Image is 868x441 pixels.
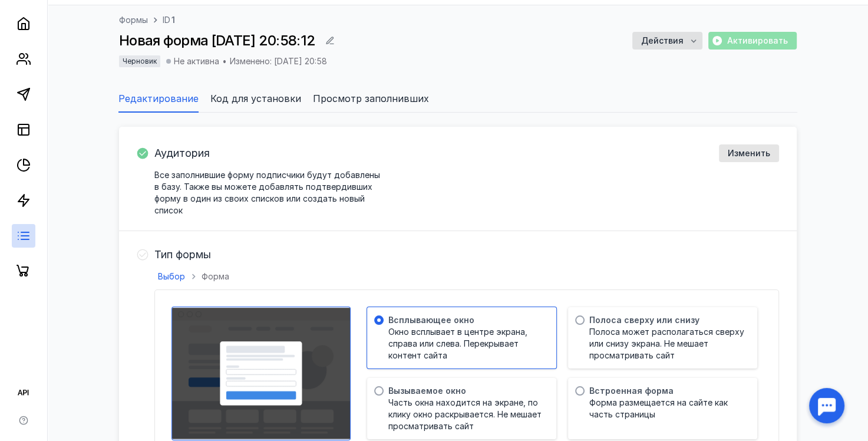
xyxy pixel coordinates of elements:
span: Действия [641,36,684,46]
span: Редактирование [118,91,199,106]
span: Не активна [174,56,219,66]
span: Все заполнившие форму подписчики будут добавлены в базу. Также вы можете добавлять подтвердивших ... [154,170,380,215]
h4: Тип формы [154,249,211,261]
span: Полоса сверху или снизу [589,314,699,326]
span: Форма размещается на сайте как часть страницы [589,397,745,420]
span: Изменено: [DATE] 20:58 [230,55,327,67]
span: ID [163,15,170,25]
span: 1 [171,14,175,26]
span: Выбор [158,271,185,281]
h4: Аудитория [154,147,210,159]
span: Черновик [123,57,157,65]
span: Код для установки [210,91,301,106]
span: Вызываемое окно [388,385,466,397]
span: Если вы не подписывались на эту рассылку, проигнорируйте письмо. Вы не будете подписаны на рассыл... [77,114,368,134]
span: Форма [202,271,229,281]
span: Встроенная форма [589,385,674,397]
a: Формы [119,14,148,26]
span: Просмотр заполнивших [313,91,429,106]
span: Изменить [728,149,770,159]
span: Полоса может располагаться сверху или снизу экрана. Не мешает просматривать сайт [589,326,745,361]
div: • [222,55,227,67]
button: Изменить [719,144,779,162]
span: Новая форма [DATE] 20:58:12 [119,32,315,49]
a: Подтвердить [85,87,143,100]
button: Действия [632,32,702,50]
span: Название компании [77,36,163,46]
span: Часть окна находится на экране, по клику окно раскрывается. Не мешает просматривать сайт [388,397,544,432]
span: Подтвердите подписку на рассылку, пожалуйста [77,59,341,72]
